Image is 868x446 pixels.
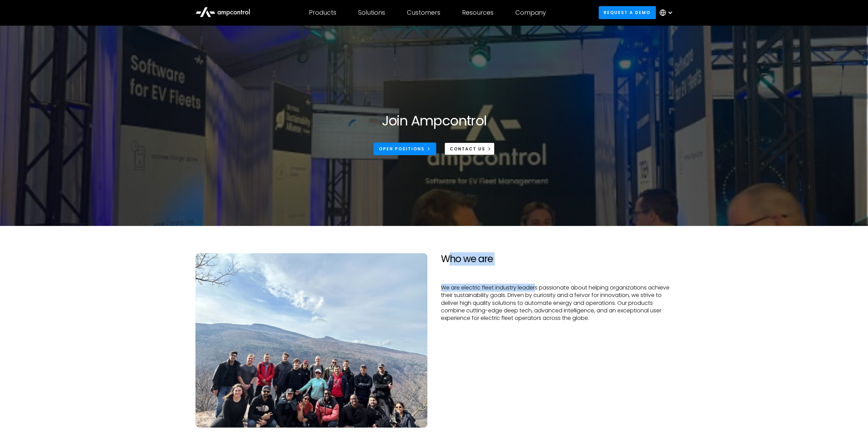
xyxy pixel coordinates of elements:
div: Products [309,9,336,16]
div: Solutions [358,9,385,16]
a: Open Positions [373,143,436,155]
div: Resources [462,9,494,16]
a: CONTACT US [444,143,495,155]
h2: Who we are [441,253,673,265]
p: We are electric fleet industry leaders passionate about helping organizations achieve their susta... [441,284,673,322]
div: CONTACT US [450,146,485,152]
div: Customers [407,9,440,16]
a: Request a demo [599,6,656,19]
h1: Join Ampcontrol [381,112,486,129]
div: Company [515,9,546,16]
div: Open Positions [379,146,425,152]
